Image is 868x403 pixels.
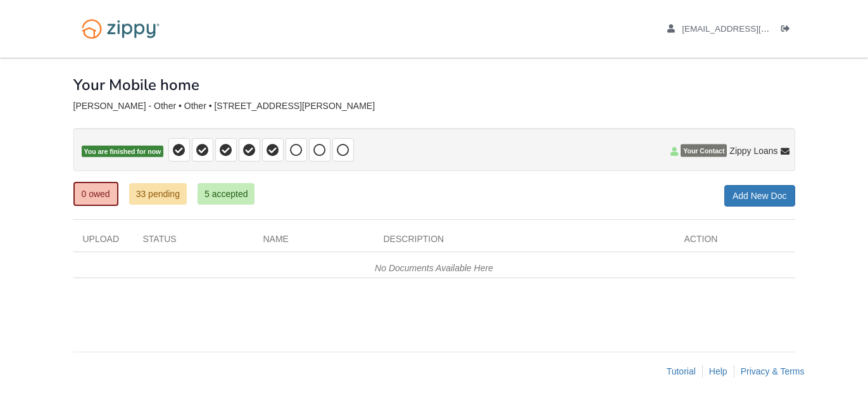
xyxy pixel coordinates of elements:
[375,263,493,273] em: No Documents Available Here
[781,24,795,37] a: Log out
[681,144,727,157] span: Your Contact
[134,233,254,252] div: Status
[73,77,199,93] h1: Your Mobile home
[682,24,827,34] span: alanamfoster@gmail.com
[73,13,168,45] img: Logo
[724,185,795,207] a: Add New Doc
[129,183,187,205] a: 33 pending
[675,233,795,252] div: Action
[667,366,696,376] a: Tutorial
[729,144,777,157] span: Zippy Loans
[667,24,827,37] a: edit profile
[374,233,675,252] div: Description
[73,182,118,206] a: 0 owed
[741,366,805,376] a: Privacy & Terms
[709,366,727,376] a: Help
[254,233,374,252] div: Name
[73,233,134,252] div: Upload
[82,146,164,158] span: You are finished for now
[73,101,795,112] div: [PERSON_NAME] - Other • Other • [STREET_ADDRESS][PERSON_NAME]
[198,183,255,205] a: 5 accepted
